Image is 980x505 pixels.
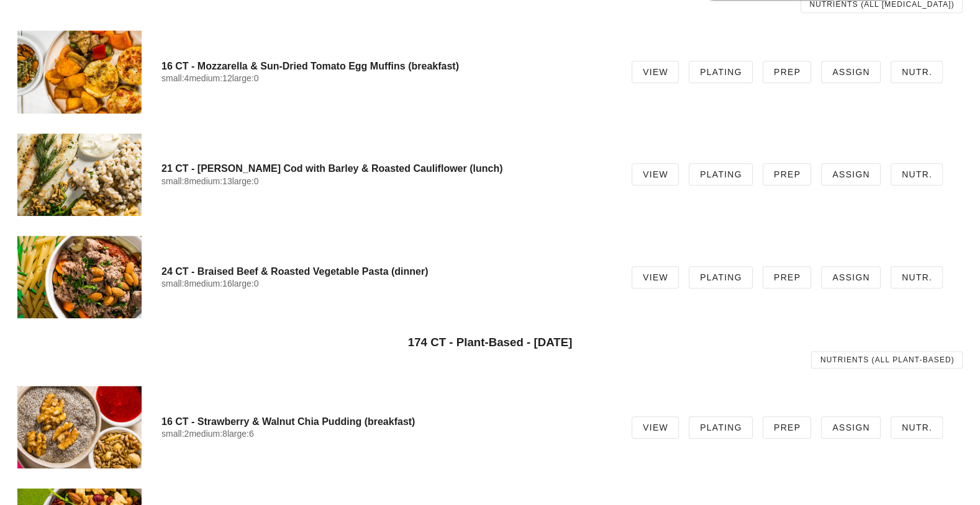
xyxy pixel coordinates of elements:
[891,416,943,439] a: Nutr.
[632,416,679,439] a: View
[189,429,227,439] span: medium:8
[189,73,232,83] span: medium:12
[891,61,943,83] a: Nutr.
[699,272,742,282] span: Plating
[642,67,668,77] span: View
[820,355,955,364] span: Nutrients (all Plant-Based)
[699,67,742,77] span: Plating
[901,169,932,179] span: Nutr.
[821,266,881,288] a: Assign
[699,169,742,179] span: Plating
[632,61,679,83] a: View
[161,429,189,439] span: small:2
[763,266,811,288] a: Prep
[763,163,811,185] a: Prep
[901,67,932,77] span: Nutr.
[773,272,801,282] span: Prep
[689,61,753,83] a: Plating
[689,163,753,185] a: Plating
[161,73,189,83] span: small:4
[232,73,259,83] span: large:0
[689,416,753,439] a: Plating
[642,422,668,432] span: View
[832,169,870,179] span: Assign
[161,266,612,277] h4: 24 CT - Braised Beef & Roasted Vegetable Pasta (dinner)
[161,163,612,174] h4: 21 CT - [PERSON_NAME] Cod with Barley & Roasted Cauliflower (lunch)
[189,176,232,186] span: medium:13
[891,266,943,288] a: Nutr.
[901,422,932,432] span: Nutr.
[763,61,811,83] a: Prep
[811,351,963,369] a: Nutrients (all Plant-Based)
[699,422,742,432] span: Plating
[227,429,254,439] span: large:6
[232,176,259,186] span: large:0
[642,272,668,282] span: View
[832,272,870,282] span: Assign
[832,67,870,77] span: Assign
[821,416,881,439] a: Assign
[773,67,801,77] span: Prep
[232,279,259,288] span: large:0
[891,163,943,185] a: Nutr.
[832,422,870,432] span: Assign
[763,416,811,439] a: Prep
[161,416,612,427] h4: 16 CT - Strawberry & Walnut Chia Pudding (breakfast)
[689,266,753,288] a: Plating
[189,279,232,288] span: medium:16
[17,336,963,349] h3: 174 CT - Plant-Based - [DATE]
[632,266,679,288] a: View
[642,169,668,179] span: View
[161,176,189,186] span: small:8
[901,272,932,282] span: Nutr.
[161,279,189,288] span: small:8
[773,422,801,432] span: Prep
[632,163,679,185] a: View
[821,163,881,185] a: Assign
[773,169,801,179] span: Prep
[821,61,881,83] a: Assign
[161,60,612,72] h4: 16 CT - Mozzarella & Sun-Dried Tomato Egg Muffins (breakfast)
